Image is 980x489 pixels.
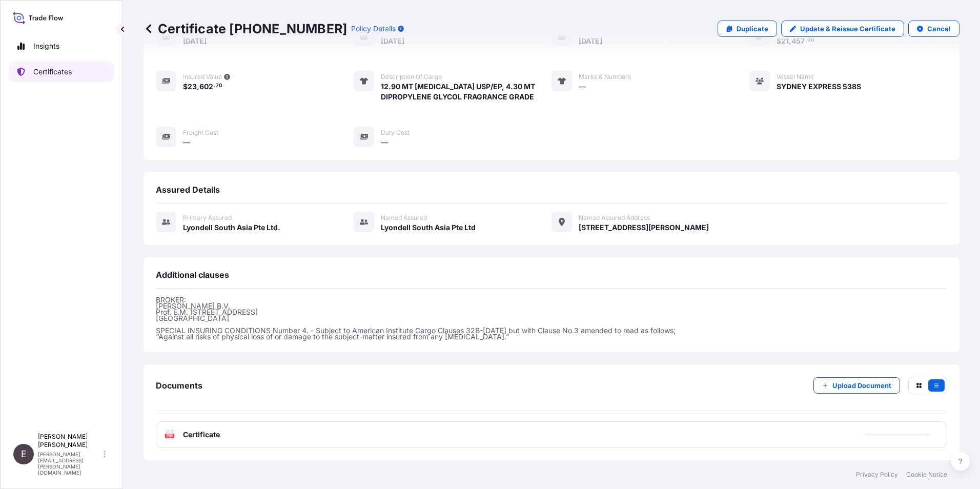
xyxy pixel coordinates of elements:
[156,380,202,391] span: Documents
[156,270,229,280] span: Additional clauses
[21,449,27,459] span: E
[216,84,222,88] span: 70
[906,471,947,479] a: Cookie Notice
[381,222,476,233] span: Lyondell South Asia Pte Ltd
[579,214,650,222] span: Named Assured Address
[33,67,72,77] p: Certificates
[38,433,101,449] p: [PERSON_NAME] [PERSON_NAME]
[381,214,427,222] span: Named Assured
[737,24,768,34] p: Duplicate
[38,451,101,476] p: [PERSON_NAME][EMAIL_ADDRESS][PERSON_NAME][DOMAIN_NAME]
[351,24,396,34] p: Policy Details
[927,24,951,34] p: Cancel
[800,24,895,34] p: Update & Reissue Certificate
[183,129,218,137] span: Freight Cost
[718,21,777,37] a: Duplicate
[381,73,442,81] span: Description of cargo
[856,471,898,479] a: Privacy Policy
[144,21,347,37] p: Certificate [PHONE_NUMBER]
[813,377,900,394] button: Upload Document
[197,83,199,90] span: ,
[183,137,190,148] span: —
[777,81,861,92] span: SYDNEY EXPRESS 538S
[381,129,410,137] span: Duty Cost
[579,222,709,233] span: [STREET_ADDRESS][PERSON_NAME]
[214,84,215,88] span: .
[781,21,904,37] a: Update & Reissue Certificate
[9,36,114,56] a: Insights
[199,83,213,90] span: 602
[156,297,947,340] p: BROKER: [PERSON_NAME] B.V. Prof. E.M. [STREET_ADDRESS] [GEOGRAPHIC_DATA] SPECIAL INSURING CONDITI...
[183,73,222,81] span: Insured Value
[579,73,631,81] span: Marks & Numbers
[579,81,586,92] span: —
[183,430,220,440] span: Certificate
[183,222,280,233] span: Lyondell South Asia Pte Ltd.
[167,434,173,438] text: PDF
[381,81,552,102] span: 12.90 MT [MEDICAL_DATA] USP/EP, 4.30 MT DIPROPYLENE GLYCOL FRAGRANCE GRADE
[9,62,114,82] a: Certificates
[183,83,188,90] span: $
[908,21,959,37] button: Cancel
[777,73,814,81] span: Vessel Name
[183,214,232,222] span: Primary assured
[381,137,388,148] span: —
[832,380,891,391] p: Upload Document
[188,83,197,90] span: 23
[156,185,220,195] span: Assured Details
[33,41,59,51] p: Insights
